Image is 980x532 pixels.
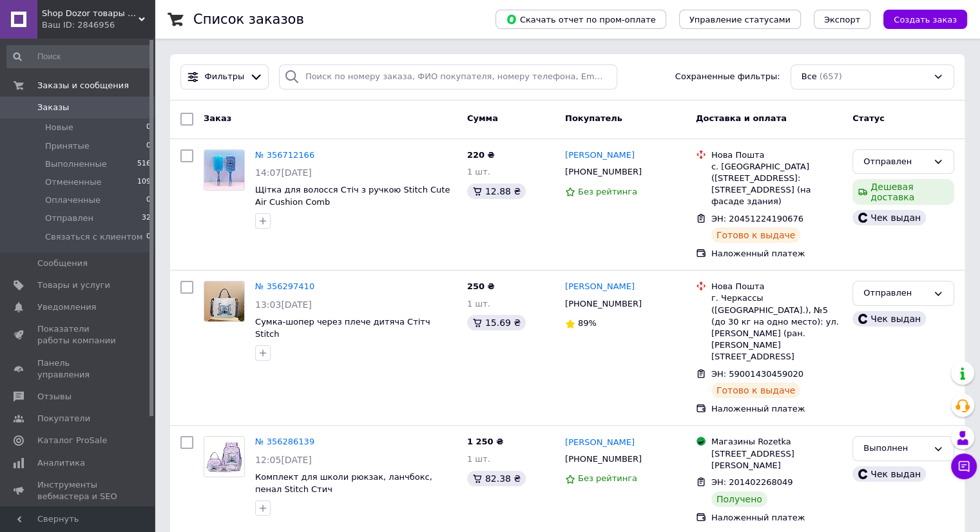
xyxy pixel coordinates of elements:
span: ЭН: 20451224190676 [711,214,803,223]
div: Магазины Rozetka [711,436,842,448]
a: № 356286139 [255,437,314,446]
div: Нова Пошта [711,149,842,161]
div: 12.88 ₴ [467,184,526,199]
span: Отзывы [37,391,72,403]
span: Выполненные [45,158,107,170]
span: Связаться с клиентом [45,231,143,243]
a: Фото товару [204,436,245,477]
a: Создать заказ [870,14,967,24]
div: Наложенный платеж [711,403,842,415]
span: ЭН: 201402268049 [711,477,793,487]
span: Без рейтинга [578,473,637,483]
a: № 356297410 [255,281,314,291]
span: 13:03[DATE] [255,299,312,310]
span: Управление статусами [689,15,791,24]
div: [PHONE_NUMBER] [562,296,644,312]
span: Заказ [204,113,231,123]
div: Готово к выдаче [711,383,800,398]
span: 0 [146,140,151,152]
div: Получено [711,491,767,507]
span: Заказы и сообщения [37,80,129,91]
button: Скачать отчет по пром-оплате [495,10,666,29]
span: 1 250 ₴ [467,437,503,446]
span: 32 [142,213,151,224]
div: Отправлен [863,155,928,169]
span: Оплаченные [45,195,101,206]
div: [PHONE_NUMBER] [562,451,644,468]
span: Фильтры [205,71,245,83]
button: Чат с покупателем [951,453,977,479]
div: 82.38 ₴ [467,471,526,486]
span: Доставка и оплата [696,113,787,123]
a: [PERSON_NAME] [565,281,635,293]
span: Уведомления [37,301,96,313]
div: Дешевая доставка [852,179,954,205]
div: 15.69 ₴ [467,315,526,330]
a: [PERSON_NAME] [565,437,635,449]
span: Сумка-шопер через плече дитяча Стітч Stitch [255,317,430,339]
span: Инструменты вебмастера и SEO [37,479,119,502]
button: Экспорт [814,10,870,29]
span: Без рейтинга [578,187,637,196]
span: Отмененные [45,176,101,188]
div: [STREET_ADDRESS][PERSON_NAME] [711,448,842,471]
button: Создать заказ [883,10,967,29]
span: 250 ₴ [467,281,495,291]
img: Фото товару [204,281,244,321]
span: Показатели работы компании [37,323,119,347]
span: (657) [820,71,842,81]
span: Товары и услуги [37,280,110,291]
div: Чек выдан [852,210,926,225]
span: 109 [137,176,151,188]
div: Выполнен [863,442,928,455]
span: Сохраненные фильтры: [675,71,780,83]
input: Поиск по номеру заказа, ФИО покупателя, номеру телефона, Email, номеру накладной [279,64,617,90]
span: 0 [146,231,151,243]
a: Фото товару [204,281,245,322]
div: Готово к выдаче [711,227,800,243]
span: 1 шт. [467,299,490,309]
span: Аналитика [37,457,85,469]
span: 0 [146,195,151,206]
img: Фото товару [204,437,244,477]
span: 516 [137,158,151,170]
span: 1 шт. [467,167,490,176]
span: Экспорт [824,15,860,24]
span: Покупатели [37,413,90,424]
span: Сообщения [37,258,88,269]
span: Shop Dozor товары из Америки [42,8,139,19]
a: Щітка для волосся Стіч з ручкою Stitch Cute Air Cushion Comb [255,185,450,207]
div: Наложенный платеж [711,512,842,524]
div: Нова Пошта [711,281,842,292]
span: Статус [852,113,885,123]
span: 1 шт. [467,454,490,464]
div: Чек выдан [852,311,926,327]
a: [PERSON_NAME] [565,149,635,162]
span: Создать заказ [894,15,957,24]
span: Панель управления [37,357,119,381]
span: Заказы [37,102,69,113]
span: 14:07[DATE] [255,167,312,178]
a: Комплект для школи рюкзак, ланчбокс, пенал Stitch Стич [255,472,432,494]
a: Фото товару [204,149,245,191]
div: Наложенный платеж [711,248,842,260]
span: Отправлен [45,213,93,224]
div: Ваш ID: 2846956 [42,19,155,31]
span: Принятые [45,140,90,152]
span: 220 ₴ [467,150,495,160]
div: Чек выдан [852,466,926,482]
input: Поиск [6,45,152,68]
div: [PHONE_NUMBER] [562,164,644,180]
span: Все [802,71,817,83]
span: 89% [578,318,597,328]
div: г. Черкассы ([GEOGRAPHIC_DATA].), №5 (до 30 кг на одно место): ул. [PERSON_NAME] (ран. [PERSON_NA... [711,292,842,363]
span: 0 [146,122,151,133]
span: Скачать отчет по пром-оплате [506,14,656,25]
span: ЭН: 59001430459020 [711,369,803,379]
span: Новые [45,122,73,133]
span: Покупатель [565,113,622,123]
span: Сумма [467,113,498,123]
h1: Список заказов [193,12,304,27]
